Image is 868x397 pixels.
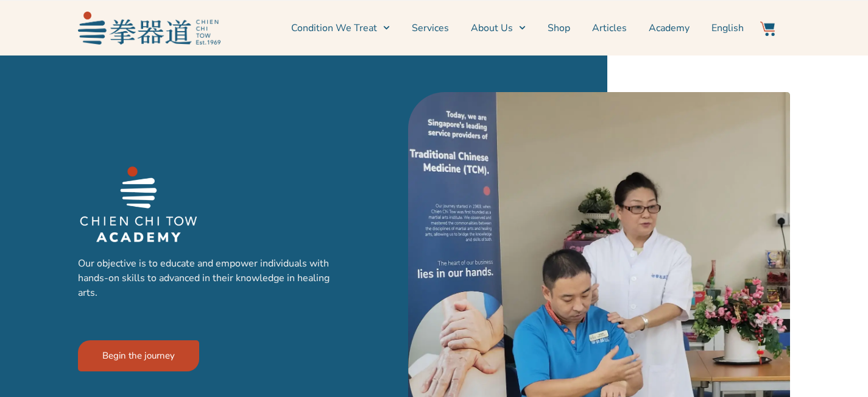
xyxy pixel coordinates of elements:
[227,13,744,43] nav: Menu
[78,340,199,371] a: Begin the journey
[592,13,627,43] a: Articles
[649,13,690,43] a: Academy
[711,13,744,43] a: Switch to English
[291,13,390,43] a: Condition We Treat
[711,21,744,35] span: English
[760,21,775,36] img: Website Icon-03
[102,351,175,360] span: Begin the journey
[548,13,570,43] a: Shop
[412,13,449,43] a: Services
[471,13,526,43] a: About Us
[78,256,342,300] p: Our objective is to educate and empower individuals with hands-on skills to advanced in their kno...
